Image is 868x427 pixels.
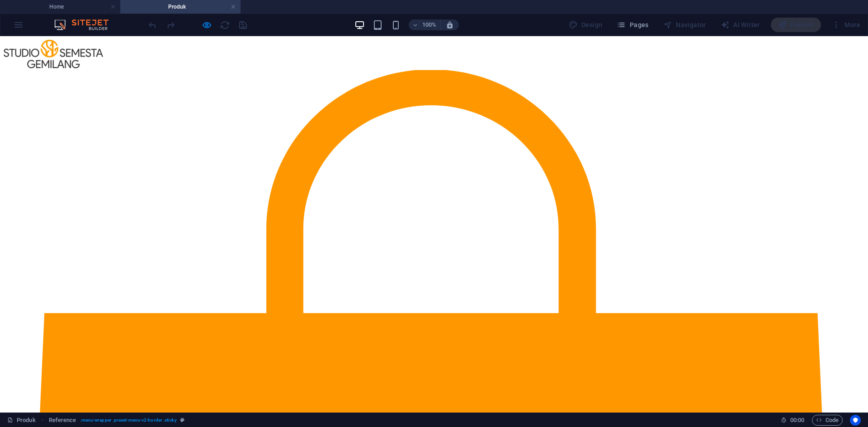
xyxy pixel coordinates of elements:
[49,415,76,426] span: Click to select. Double-click to edit
[422,19,437,30] h6: 100%
[52,19,120,30] img: Editor Logo
[850,415,861,426] button: Usercentrics
[797,417,798,423] span: :
[4,4,103,32] img: studiosemesta.com
[446,21,454,29] i: On resize automatically adjust zoom level to fit chosen device.
[617,20,648,29] span: Pages
[409,19,441,30] button: 100%
[120,2,241,12] h4: Produk
[49,415,184,426] nav: breadcrumb
[816,415,839,426] span: Code
[790,415,804,426] span: 00 00
[80,415,177,426] span: . menu-wrapper .preset-menu-v2-border .sticky
[565,18,606,32] div: Design (Ctrl+Alt+Y)
[812,415,843,426] button: Code
[781,415,805,426] h6: Session time
[613,18,652,32] button: Pages
[180,418,184,422] i: This element is a customizable preset
[7,415,36,426] a: Click to cancel selection. Double-click to open Pages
